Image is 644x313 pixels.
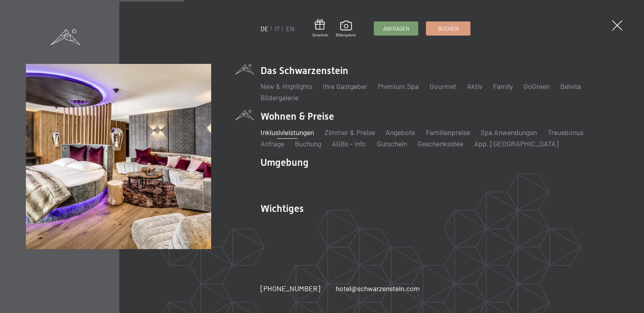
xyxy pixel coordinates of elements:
a: Belvita [560,82,581,91]
a: GoGreen [523,82,550,91]
span: Anfragen [383,25,409,32]
span: Bildergalerie [336,33,356,38]
a: Gutschein [312,19,328,38]
span: Buchen [438,25,459,32]
a: Angebote [386,128,415,137]
a: Aktiv [467,82,482,91]
span: Gutschein [312,33,328,38]
a: Family [493,82,513,91]
a: AGBs - Info [332,139,366,148]
a: Buchen [426,22,470,35]
a: New & Highlights [261,82,312,91]
a: Anfrage [261,139,284,148]
a: Inklusivleistungen [261,128,314,137]
a: Bildergalerie [261,93,299,102]
a: App. [GEOGRAPHIC_DATA] [474,139,559,148]
a: EN [286,25,294,32]
a: hotel@schwarzenstein.com [336,283,420,294]
a: Buchung [295,139,321,148]
a: Treuebonus [548,128,583,137]
a: Anfragen [374,22,418,35]
a: DE [261,25,269,32]
a: Bildergalerie [336,21,356,38]
span: [PHONE_NUMBER] [261,284,320,293]
a: [PHONE_NUMBER] [261,283,320,294]
a: Geschenksidee [417,139,463,148]
a: Zimmer & Preise [324,128,375,137]
a: Premium Spa [378,82,419,91]
a: Ihre Gastgeber [323,82,367,91]
a: Gourmet [430,82,456,91]
a: Familienpreise [426,128,470,137]
a: IT [275,25,280,32]
a: Gutschein [377,139,407,148]
a: Spa Anwendungen [481,128,537,137]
